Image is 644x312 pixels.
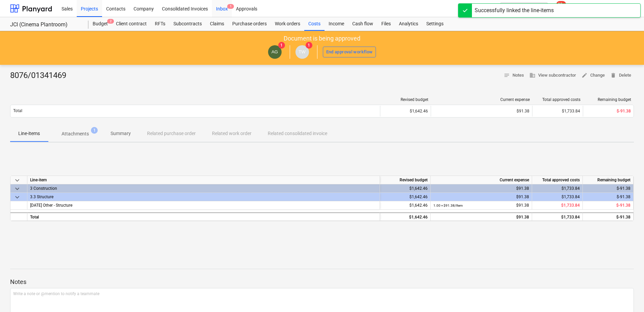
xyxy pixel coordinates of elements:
div: Total approved costs [535,97,580,102]
p: Summary [111,130,131,137]
div: Tim Wells [295,45,309,59]
div: Total [27,212,380,221]
div: Revised budget [383,97,428,102]
span: notes [504,72,510,78]
button: Notes [501,70,527,81]
span: Delete [610,72,631,79]
a: Costs [304,17,325,31]
div: End approval workflow [326,48,373,56]
div: $1,642.46 [380,193,431,201]
div: Remaining budget [583,176,634,184]
a: Income [325,17,348,31]
button: View subcontractor [527,70,579,81]
div: $-91.38 [583,212,634,221]
div: $91.38 [433,201,529,210]
div: $1,642.46 [380,106,431,116]
a: Settings [422,17,448,31]
p: Line-items [18,130,40,137]
div: Budget [89,17,112,31]
small: 1.00 × $91.38 / Item [433,204,463,207]
span: TW [299,49,306,54]
span: delete [610,72,616,78]
span: $-91.38 [617,109,631,113]
span: edit [581,72,588,78]
div: $91.38 [433,213,529,222]
span: keyboard_arrow_down [13,176,21,184]
div: $91.38 [434,109,529,113]
iframe: Chat Widget [610,280,644,312]
div: Current expense [431,176,532,184]
div: 3 Construction [30,184,377,192]
div: 8076/01341469 [10,70,72,81]
span: View subcontractor [529,72,576,79]
div: Line-item [27,176,380,184]
button: Delete [607,70,634,81]
span: 3.3.99 Other - Structure [30,203,72,208]
a: Claims [206,17,228,31]
a: Purchase orders [228,17,271,31]
div: $91.38 [433,184,529,193]
a: Cash flow [348,17,377,31]
span: 1 [278,42,285,49]
div: $1,733.84 [532,212,583,221]
span: Notes [504,72,524,79]
a: Files [377,17,395,31]
div: $1,642.46 [380,201,431,210]
div: 3.3 Structure [30,193,377,201]
div: $1,733.84 [532,106,583,116]
div: Remaining budget [586,97,631,102]
p: Document is being approved [284,34,360,43]
div: $1,642.46 [380,184,431,193]
p: Total [13,108,22,114]
p: Notes [10,278,634,286]
div: $1,733.84 [532,193,583,201]
button: Change [579,70,607,81]
a: Client contract [112,17,151,31]
p: Attachments [62,130,89,137]
div: Ashleigh Goullet [268,45,282,59]
span: Change [581,72,605,79]
a: Subcontracts [169,17,206,31]
div: Current expense [434,97,530,102]
span: keyboard_arrow_down [13,193,21,201]
span: $-91.38 [616,203,630,208]
a: Work orders [271,17,304,31]
div: $1,642.46 [380,212,431,221]
button: End approval workflow [323,47,376,57]
span: keyboard_arrow_down [13,185,21,193]
div: $-91.38 [583,193,634,201]
a: Budget2 [89,17,112,31]
div: Successfully linked the line-items [475,6,554,15]
a: RFTs [151,17,169,31]
div: $91.38 [433,193,529,201]
span: AG [271,49,278,54]
span: 2 [107,19,114,24]
span: $1,733.84 [561,203,580,208]
div: Total approved costs [532,176,583,184]
span: 1 [306,42,312,49]
div: $1,733.84 [532,184,583,193]
span: business [529,72,535,78]
a: Analytics [395,17,422,31]
div: Revised budget [380,176,431,184]
div: $-91.38 [583,184,634,193]
span: 1 [227,4,234,9]
div: JCI (Cinema Plantroom) [10,21,80,28]
span: 1 [91,127,98,134]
